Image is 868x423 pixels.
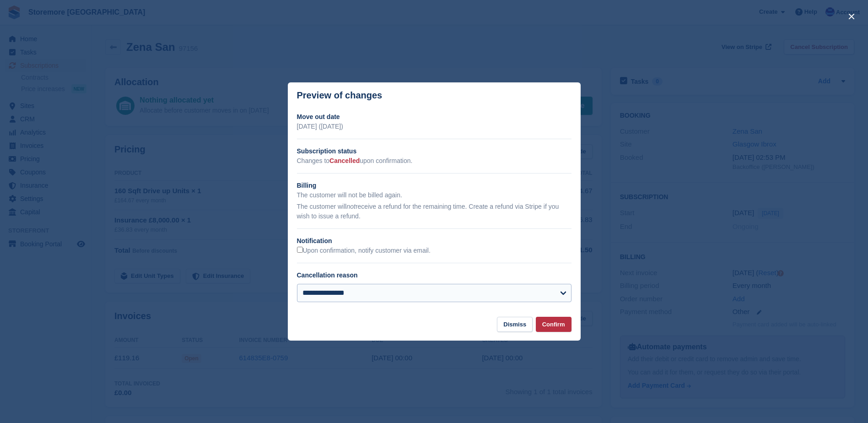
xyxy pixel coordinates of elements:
[346,203,355,210] em: not
[297,202,571,221] p: The customer will receive a refund for the remaining time. Create a refund via Stripe if you wish...
[297,236,571,246] h2: Notification
[297,181,571,190] h2: Billing
[329,157,360,164] span: Cancelled
[297,146,571,156] h2: Subscription status
[297,90,383,101] p: Preview of changes
[297,271,358,279] label: Cancellation reason
[297,247,303,253] input: Upon confirmation, notify customer via email.
[297,247,431,255] label: Upon confirmation, notify customer via email.
[297,112,571,122] h2: Move out date
[844,9,859,24] button: close
[297,156,571,166] p: Changes to upon confirmation.
[297,190,571,200] p: The customer will not be billed again.
[297,122,571,131] p: [DATE] ([DATE])
[536,317,571,332] button: Confirm
[497,317,533,332] button: Dismiss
